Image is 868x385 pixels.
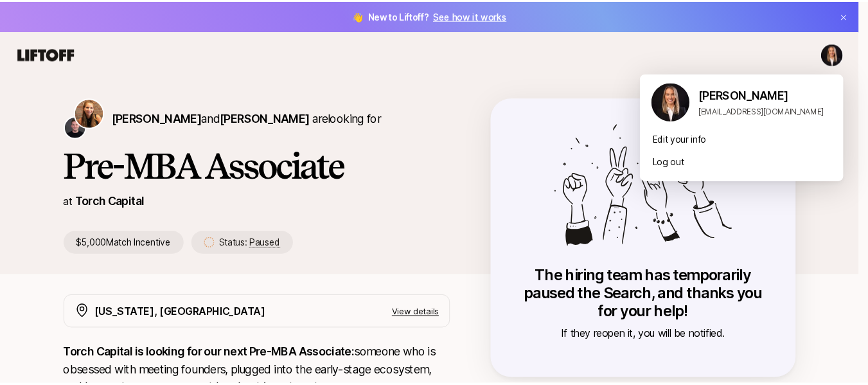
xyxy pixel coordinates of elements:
[113,109,385,127] p: are looking for
[522,327,779,343] p: If they reopen it, you will be notified.
[252,237,283,249] span: Paused
[64,346,359,360] strong: Torch Capital is looking for our next Pre-MBA Associate:
[113,111,204,125] span: [PERSON_NAME]
[76,99,104,127] img: Katie Reiner
[356,8,512,23] span: 👋 New to Liftoff?
[647,127,853,150] div: Edit your info
[64,193,73,210] p: at
[659,82,697,121] img: Sofia Halgren
[222,111,313,125] span: [PERSON_NAME]
[64,231,186,255] p: $5,000 Match Incentive
[66,117,86,138] img: Christopher Harper
[706,105,842,117] p: [EMAIL_ADDRESS][DOMAIN_NAME]
[64,147,455,185] h1: Pre-MBA Associate
[222,235,283,251] p: Status:
[438,10,512,21] a: See how it works
[647,150,853,174] div: Log out
[396,306,444,319] p: View details
[203,111,312,125] span: and
[76,195,146,208] a: Torch Capital
[706,86,842,104] p: [PERSON_NAME]
[96,304,269,321] p: [US_STATE], [GEOGRAPHIC_DATA]
[522,267,779,321] p: The hiring team has temporarily paused the Search, and thanks you for your help!
[830,43,852,65] img: Sofia Halgren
